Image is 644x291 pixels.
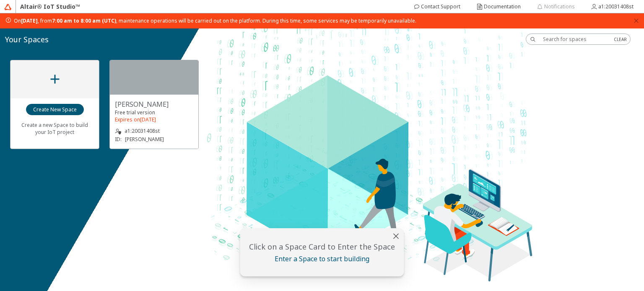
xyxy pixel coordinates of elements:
[115,100,193,109] unity-typography: [PERSON_NAME]
[245,242,399,252] unity-typography: Click on a Space Card to Enter the Space
[245,254,399,263] unity-typography: Enter a Space to start building
[115,116,193,123] unity-typography: Expires on [DATE]
[21,17,38,24] strong: [DATE]
[125,136,164,143] p: [PERSON_NAME]
[634,18,639,23] span: close
[115,109,193,116] unity-typography: Free trial version
[14,18,416,24] span: On , from , maintenance operations will be carried out on the platform. During this time, some se...
[16,116,94,141] unity-typography: Create a new Space to build your IoT project
[634,18,639,24] button: close
[115,127,193,135] unity-typography: a1:20031408st
[52,17,116,24] strong: 7:00 am to 8:00 am (UTC)
[115,136,122,143] p: ID:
